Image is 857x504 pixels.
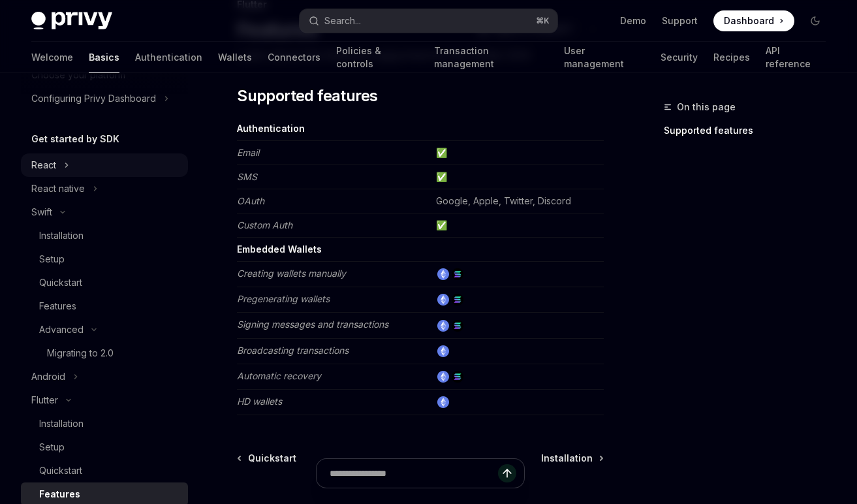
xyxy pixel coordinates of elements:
button: React [21,153,188,177]
img: ethereum.png [437,396,449,408]
div: Installation [39,228,84,244]
span: On this page [677,99,736,115]
span: Supported features [237,86,377,106]
button: Configuring Privy Dashboard [21,87,188,110]
a: API reference [766,42,826,73]
a: Setup [21,435,188,459]
div: Setup [39,439,65,455]
div: Setup [39,251,65,267]
div: Installation [39,416,84,432]
img: solana.png [452,268,463,280]
button: Toggle dark mode [805,10,826,31]
button: Swift [21,200,188,224]
div: Swift [31,204,52,220]
img: ethereum.png [437,268,449,280]
button: Advanced [21,318,188,341]
td: ✅ [431,141,604,165]
div: Flutter [31,392,58,408]
strong: Embedded Wallets [237,244,322,255]
button: Flutter [21,388,188,412]
em: Custom Auth [237,219,292,230]
img: ethereum.png [437,320,449,332]
a: Migrating to 2.0 [21,341,188,365]
a: Basics [89,42,119,73]
em: SMS [237,171,257,182]
button: Search...⌘K [300,9,557,33]
div: React [31,157,56,173]
a: Features [21,294,188,318]
em: OAuth [237,195,264,206]
div: Search... [324,13,361,29]
a: Welcome [31,42,73,73]
a: Setup [21,247,188,271]
a: Recipes [713,42,750,73]
em: HD wallets [237,396,282,407]
h5: Get started by SDK [31,131,119,147]
em: Automatic recovery [237,370,321,381]
em: Signing messages and transactions [237,319,388,330]
button: Android [21,365,188,388]
a: Quickstart [238,452,296,465]
a: Support [662,14,698,27]
div: Features [39,298,76,314]
em: Email [237,147,259,158]
td: ✅ [431,213,604,238]
input: Ask a question... [330,459,498,488]
a: Dashboard [713,10,794,31]
img: solana.png [452,320,463,332]
div: Quickstart [39,463,82,479]
img: dark logo [31,12,112,30]
a: Installation [541,452,602,465]
img: ethereum.png [437,345,449,357]
em: Pregenerating wallets [237,293,330,304]
a: Authentication [135,42,202,73]
a: User management [564,42,645,73]
img: solana.png [452,371,463,383]
span: Installation [541,452,593,465]
div: Migrating to 2.0 [47,345,114,361]
a: Installation [21,412,188,435]
div: Android [31,369,65,385]
td: Google, Apple, Twitter, Discord [431,189,604,213]
img: solana.png [452,294,463,306]
a: Policies & controls [336,42,418,73]
a: Wallets [218,42,252,73]
td: ✅ [431,165,604,189]
span: ⌘ K [536,16,550,26]
a: Demo [620,14,646,27]
strong: Authentication [237,123,305,134]
button: Send message [498,464,516,482]
em: Broadcasting transactions [237,345,349,356]
a: Quickstart [21,459,188,482]
a: Transaction management [434,42,548,73]
div: Configuring Privy Dashboard [31,91,156,106]
button: React native [21,177,188,200]
img: ethereum.png [437,371,449,383]
div: React native [31,181,85,197]
span: Dashboard [724,14,774,27]
div: Advanced [39,322,84,338]
a: Quickstart [21,271,188,294]
em: Creating wallets manually [237,268,346,279]
a: Supported features [664,120,836,141]
a: Installation [21,224,188,247]
div: Quickstart [39,275,82,291]
img: ethereum.png [437,294,449,306]
span: Quickstart [248,452,296,465]
div: Features [39,486,80,502]
a: Connectors [268,42,320,73]
a: Security [661,42,698,73]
